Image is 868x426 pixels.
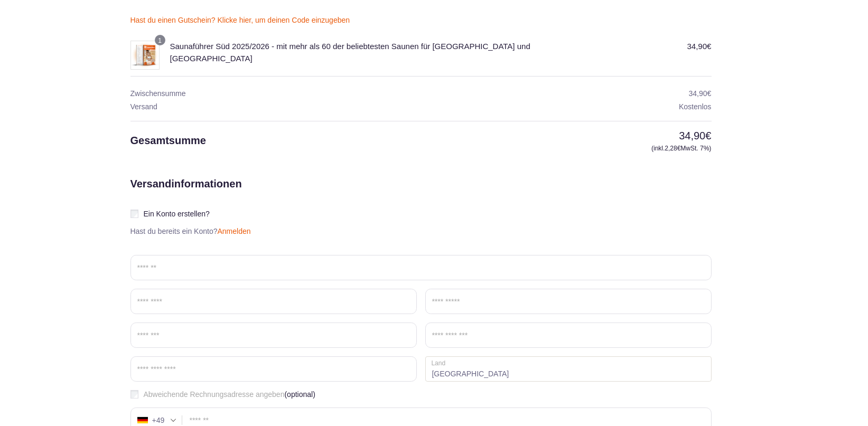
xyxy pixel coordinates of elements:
[126,227,255,236] p: Hast du bereits ein Konto?
[284,390,315,399] span: (optional)
[705,130,711,141] span: €
[130,89,186,98] span: Zwischensumme
[130,210,139,218] input: Ein Konto erstellen?
[130,102,157,111] span: Versand
[679,130,711,141] bdi: 34,90
[665,145,680,152] span: 2,28
[130,16,350,24] a: Hast du einen Gutschein? Klicke hier, um deinen Code einzugeben
[130,390,139,399] input: Abweichende Rechnungsadresse angeben(optional)
[707,42,711,51] span: €
[130,176,242,255] h2: Versandinformationen
[170,42,530,63] span: Saunaführer Süd 2025/2026 - mit mehr als 60 der beliebtesten Saunen für [GEOGRAPHIC_DATA] und [GE...
[707,89,712,98] span: €
[218,227,251,235] a: Anmelden
[130,41,160,70] img: Saunaführer Süd 2025/2026 - mit mehr als 60 der beliebtesten Saunen für Baden-Württemberg und Bayern
[130,135,206,146] span: Gesamtsumme
[677,145,681,152] span: €
[130,390,712,399] label: Abweichende Rechnungsadresse angeben
[144,210,210,218] span: Ein Konto erstellen?
[687,42,712,51] bdi: 34,90
[158,37,162,44] span: 1
[425,356,712,382] strong: [GEOGRAPHIC_DATA]
[543,144,712,153] small: (inkl. MwSt. 7%)
[689,89,712,98] bdi: 34,90
[152,416,165,424] div: +49
[679,102,711,111] span: Kostenlos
